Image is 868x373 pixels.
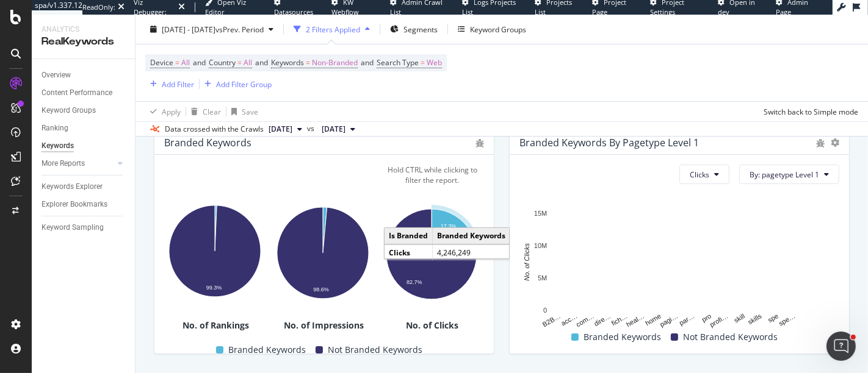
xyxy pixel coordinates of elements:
[162,106,181,116] div: Apply
[272,319,375,332] div: No. of Impressions
[271,57,304,68] span: Keywords
[312,54,358,71] span: Non-Branded
[145,77,194,91] button: Add Filter
[42,221,126,234] a: Keyword Sampling
[264,122,307,137] button: [DATE]
[165,124,264,135] div: Data crossed with the Crawls
[244,54,252,71] span: All
[317,122,360,137] button: [DATE]
[272,189,374,318] svg: A chart.
[767,313,779,324] text: spe
[255,57,268,68] span: and
[164,319,267,332] div: No. of Rankings
[42,180,126,193] a: Keywords Explorer
[328,343,422,357] span: Not Branded Keywords
[42,69,71,82] div: Overview
[145,20,278,39] button: [DATE] - [DATE]vsPrev. Period
[750,169,819,180] span: By: pagetype Level 1
[644,313,662,327] text: home
[314,286,330,292] text: 98.6%
[42,104,126,117] a: Keyword Groups
[519,137,699,149] div: Branded Keywords By pagetype Level 1
[82,2,115,12] div: ReadOnly:
[42,157,114,170] a: More Reports
[690,169,709,180] span: Clicks
[421,57,425,68] span: =
[209,57,236,68] span: Country
[162,79,194,89] div: Add Filter
[162,24,215,34] span: [DATE] - [DATE]
[181,54,190,71] span: All
[759,102,858,121] button: Switch back to Simple mode
[42,221,104,234] div: Keyword Sampling
[242,106,258,116] div: Save
[361,57,374,68] span: and
[403,24,438,34] span: Segments
[150,57,173,68] span: Device
[534,210,547,218] text: 15M
[42,69,126,82] a: Overview
[237,57,242,68] span: =
[306,24,360,34] div: 2 Filters Applied
[206,285,222,291] text: 99.3%
[427,54,442,71] span: Web
[186,102,221,121] button: Clear
[203,106,221,116] div: Clear
[42,140,74,152] div: Keywords
[538,275,547,282] text: 5M
[215,24,264,34] span: vs Prev. Period
[42,140,126,152] a: Keywords
[453,20,531,39] button: Keyword Groups
[385,20,443,39] button: Segments
[42,198,107,211] div: Explorer Bookmarks
[679,165,729,184] button: Clicks
[739,165,839,184] button: By: pagetype Level 1
[584,330,661,344] span: Branded Keywords
[42,122,126,135] a: Ranking
[534,243,547,250] text: 10M
[289,20,375,39] button: 2 Filters Applied
[200,77,272,91] button: Add Filter Group
[42,35,125,49] div: RealKeywords
[826,332,856,361] iframe: Intercom live chat
[816,139,825,147] div: bug
[42,157,85,170] div: More Reports
[228,343,306,357] span: Branded Keywords
[747,312,763,326] text: skills
[42,87,126,99] a: Content Performance
[42,104,96,117] div: Keyword Groups
[216,79,272,89] div: Add Filter Group
[274,7,313,16] span: Datasources
[732,313,746,325] text: skill
[42,122,68,135] div: Ranking
[701,313,713,324] text: pro
[543,307,547,314] text: 0
[42,24,125,35] div: Analytics
[683,330,778,344] span: Not Branded Keywords
[307,123,317,134] span: vs
[164,189,266,313] svg: A chart.
[42,198,126,211] a: Explorer Bookmarks
[42,87,112,99] div: Content Performance
[377,57,419,68] span: Search Type
[407,279,422,285] text: 82.7%
[523,243,530,281] text: No. of Clicks
[145,102,181,121] button: Apply
[193,57,206,68] span: and
[381,319,484,332] div: No. of Clicks
[519,207,834,329] svg: A chart.
[441,223,457,229] text: 17.3%
[764,106,858,116] div: Switch back to Simple mode
[381,189,482,319] svg: A chart.
[381,165,484,185] div: Hold CTRL while clicking to filter the report.
[470,24,526,34] div: Keyword Groups
[175,57,179,68] span: =
[476,139,484,147] div: bug
[42,180,103,193] div: Keywords Explorer
[226,102,258,121] button: Save
[164,137,251,149] div: Branded Keywords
